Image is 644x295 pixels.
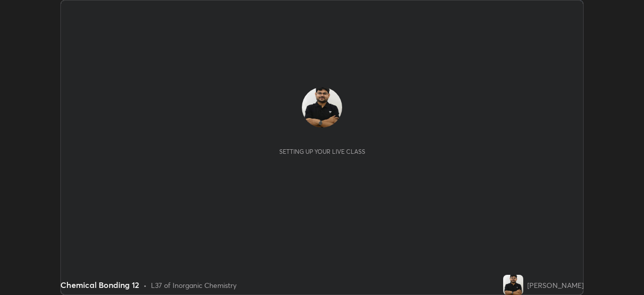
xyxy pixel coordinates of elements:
[143,280,147,290] div: •
[279,148,365,155] div: Setting up your live class
[151,280,236,290] div: L37 of Inorganic Chemistry
[60,279,139,291] div: Chemical Bonding 12
[503,275,523,295] img: d32c70f87a0b4f19b114348ebca7561d.jpg
[527,280,584,290] div: [PERSON_NAME]
[302,87,342,128] img: d32c70f87a0b4f19b114348ebca7561d.jpg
